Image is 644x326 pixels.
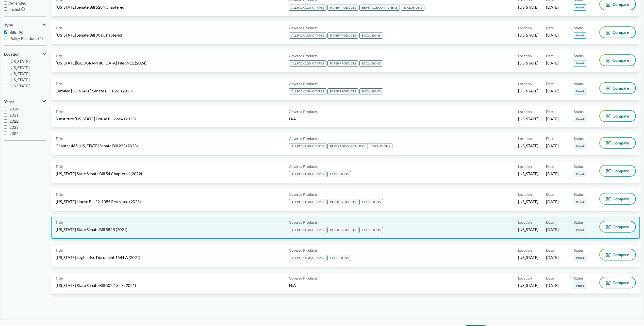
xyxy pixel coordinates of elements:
[289,227,326,233] span: ALL PACKAGING TYPES
[359,5,400,11] span: BEVERAGE CONTAINERS
[546,136,554,141] span: Date
[359,32,383,39] span: EXCLUSIONS
[4,23,13,27] span: Type
[574,136,584,141] span: Status
[518,220,532,225] span: Location
[56,4,124,10] span: [US_STATE] Senate Bill 5284 Chaptered
[327,255,351,261] span: EXCLUSIONS
[518,255,538,260] span: [US_STATE]
[56,275,63,281] span: Title
[574,283,586,289] span: Passed
[289,32,326,39] span: ALL PACKAGING TYPES
[600,138,635,148] button: Compare
[518,25,532,30] span: Location
[327,227,358,233] span: PAPER PRODUCTS
[289,143,326,149] span: ALL PACKAGING TYPES
[4,72,7,75] input: [US_STATE]
[369,143,392,149] span: EXCLUSIONS
[613,141,629,145] span: Compare
[613,197,629,201] span: Compare
[56,283,136,288] span: [US_STATE] State Senate Bill 5022-S2.E (2021)
[546,220,554,225] span: Date
[546,255,559,260] span: [DATE]
[600,249,635,260] button: Compare
[518,171,538,176] span: [US_STATE]
[518,32,538,38] span: [US_STATE]
[574,88,586,94] span: Passed
[518,109,532,114] span: Location
[4,7,7,11] input: Failed
[9,112,19,117] span: 2021
[4,60,7,63] input: [US_STATE]
[56,143,138,149] span: Chapter 465 [US_STATE] Senate Bill 222 (2023)
[289,255,326,261] span: ALL PACKAGING TYPES
[546,248,554,253] span: Date
[289,164,318,169] span: Covered Products
[289,81,318,86] span: Covered Products
[359,227,383,233] span: EXCLUSIONS
[574,248,584,253] span: Status
[4,97,46,106] button: Years
[56,109,63,114] span: Title
[4,78,7,81] input: [US_STATE]
[574,164,584,169] span: Status
[574,116,586,122] span: Passed
[9,83,30,88] span: [US_STATE]
[518,81,532,86] span: Location
[56,32,122,38] span: [US_STATE] Senate Bill 901 Chaptered
[613,114,629,118] span: Compare
[518,136,532,141] span: Location
[613,225,629,229] span: Compare
[546,88,559,94] span: [DATE]
[546,143,559,149] span: [DATE]
[56,25,63,30] span: Title
[56,255,140,260] span: [US_STATE] Legislative Document 1541 A (2021)
[518,199,538,204] span: [US_STATE]
[546,32,559,38] span: [DATE]
[9,7,20,11] span: Failed
[327,143,368,149] span: BEVERAGE CONTAINERS
[289,220,318,225] span: Covered Products
[546,199,559,204] span: [DATE]
[56,227,127,232] span: [US_STATE] State Senate Bill 582B (2021)
[9,71,30,76] span: [US_STATE]
[546,283,559,288] span: [DATE]
[600,55,635,66] button: Compare
[574,255,586,261] span: Passed
[359,60,383,67] span: EXCLUSIONS
[289,60,326,67] span: ALL PACKAGING TYPES
[518,164,532,169] span: Location
[9,125,19,129] span: 2023
[574,32,586,39] span: Passed
[518,88,538,94] span: [US_STATE]
[327,199,358,205] span: PAPER PRODUCTS
[518,60,538,66] span: [US_STATE]
[56,88,133,94] span: Enrolled [US_STATE] Senate Bill 1555 (2023)
[613,253,629,257] span: Compare
[56,116,136,122] span: Substitute [US_STATE] House Bill 6664 (2023)
[289,109,318,114] span: Covered Products
[600,193,635,204] button: Compare
[574,220,584,225] span: Status
[546,164,554,169] span: Date
[574,171,586,177] span: Passed
[289,248,318,253] span: Covered Products
[327,88,358,94] span: PAPER PRODUCTS
[4,52,20,56] span: Location
[546,192,554,197] span: Date
[9,1,26,5] span: Amended
[613,169,629,173] span: Compare
[9,119,19,123] span: 2022
[518,192,532,197] span: Location
[518,275,532,281] span: Location
[56,81,63,86] span: Title
[9,59,30,64] span: [US_STATE]
[613,58,629,62] span: Compare
[56,248,63,253] span: Title
[327,60,358,67] span: PAPER PRODUCTS
[9,65,30,70] span: [US_STATE]
[574,143,586,149] span: Passed
[9,106,19,111] span: 2020
[4,125,7,129] input: 2023
[4,21,46,29] button: Type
